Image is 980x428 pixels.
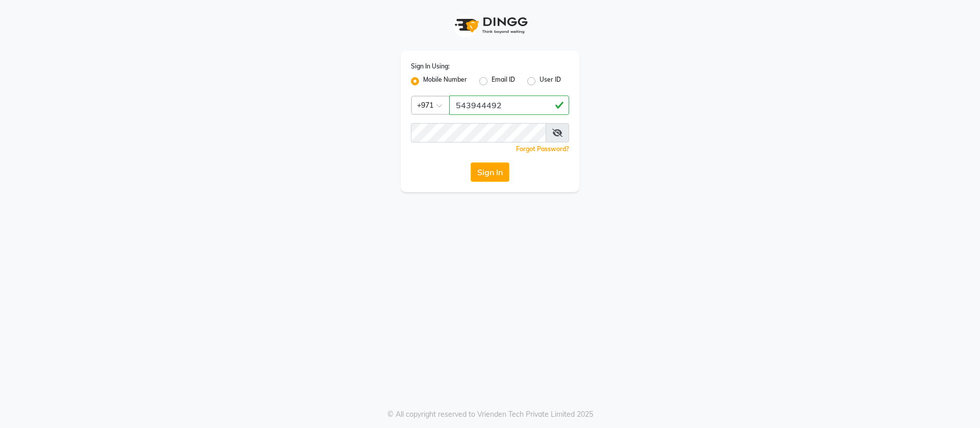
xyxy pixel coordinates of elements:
input: Username [411,123,546,142]
img: logo1.svg [449,10,531,40]
label: Sign In Using: [411,62,450,71]
label: User ID [540,75,561,87]
button: Sign In [471,162,509,182]
input: Username [449,96,569,115]
label: Email ID [492,75,515,87]
label: Mobile Number [423,75,467,87]
a: Forgot Password? [516,145,569,153]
